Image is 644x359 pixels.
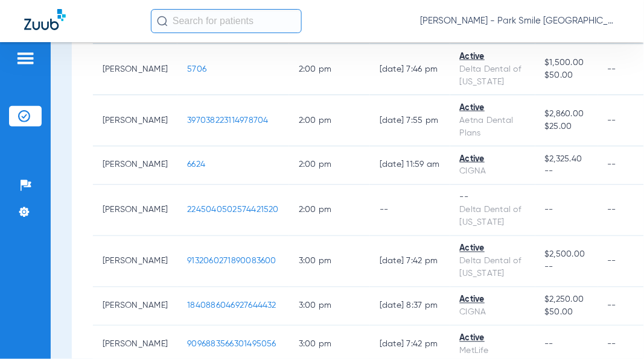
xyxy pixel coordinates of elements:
[370,185,450,236] td: --
[289,185,370,236] td: 2:00 PM
[460,345,526,358] div: MetLife
[289,236,370,287] td: 3:00 PM
[545,166,588,178] span: --
[460,255,526,281] div: Delta Dental of [US_STATE]
[545,153,588,166] span: $2,325.40
[187,257,276,266] span: 9132060271890083600
[151,9,302,33] input: Search for patients
[370,287,450,326] td: [DATE] 8:37 PM
[93,95,177,146] td: [PERSON_NAME]
[545,249,588,261] span: $2,500.00
[24,9,66,30] img: Zuub Logo
[545,294,588,307] span: $2,250.00
[370,236,450,287] td: [DATE] 7:42 PM
[421,15,620,27] span: [PERSON_NAME] - Park Smile [GEOGRAPHIC_DATA]
[289,44,370,95] td: 2:00 PM
[460,153,526,166] div: Active
[545,340,554,349] span: --
[93,146,177,185] td: [PERSON_NAME]
[460,102,526,114] div: Active
[289,287,370,326] td: 3:00 PM
[545,108,588,120] span: $2,860.00
[545,57,588,69] span: $1,500.00
[460,307,526,319] div: CIGNA
[584,301,644,359] iframe: Chat Widget
[187,65,206,73] span: 5706
[460,332,526,345] div: Active
[460,243,526,255] div: Active
[370,146,450,185] td: [DATE] 11:59 AM
[93,44,177,95] td: [PERSON_NAME]
[289,95,370,146] td: 2:00 PM
[93,236,177,287] td: [PERSON_NAME]
[187,340,276,349] span: 9096883566301495056
[460,51,526,63] div: Active
[545,307,588,319] span: $50.00
[187,161,205,169] span: 6624
[545,206,554,214] span: --
[545,69,588,82] span: $50.00
[460,114,526,140] div: Aetna Dental Plans
[460,192,526,204] div: --
[460,204,526,229] div: Delta Dental of [US_STATE]
[370,44,450,95] td: [DATE] 7:46 PM
[16,51,35,66] img: hamburger-icon
[460,294,526,307] div: Active
[545,120,588,133] span: $25.00
[460,63,526,89] div: Delta Dental of [US_STATE]
[93,185,177,236] td: [PERSON_NAME]
[93,287,177,326] td: [PERSON_NAME]
[460,166,526,178] div: CIGNA
[187,116,269,125] span: 397038223114978704
[187,302,276,310] span: 1840886046927644432
[157,16,168,27] img: Search Icon
[187,206,279,214] span: 2245040502574421520
[289,146,370,185] td: 2:00 PM
[370,95,450,146] td: [DATE] 7:55 PM
[545,261,588,274] span: --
